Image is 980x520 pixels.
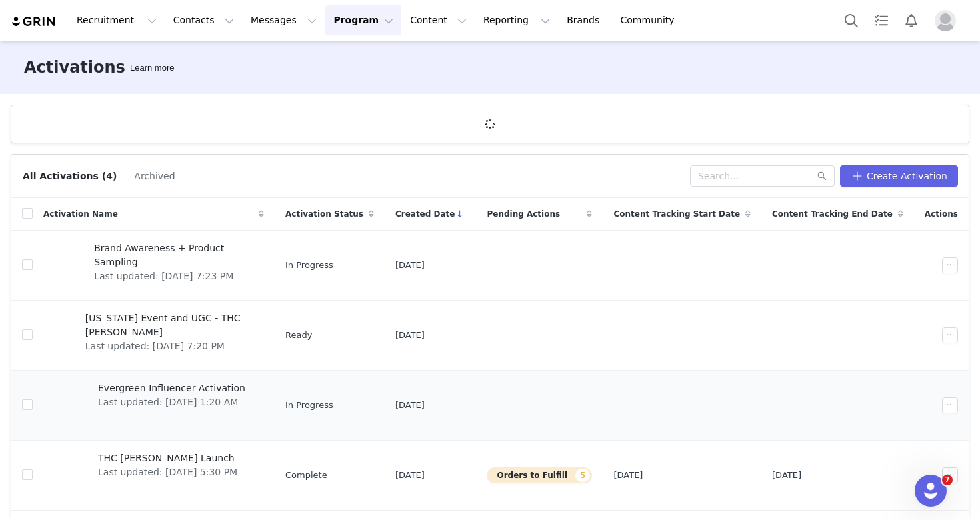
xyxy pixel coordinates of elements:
span: Created Date [395,208,455,220]
span: [DATE] [395,399,425,412]
button: Profile [927,10,969,31]
span: [DATE] [395,259,425,272]
span: Evergreen Influencer Activation [98,381,245,395]
span: Last updated: [DATE] 5:30 PM [98,465,237,479]
button: Content [402,5,475,35]
i: icon: search [817,171,827,181]
a: Evergreen Influencer ActivationLast updated: [DATE] 1:20 AM [43,379,264,432]
span: Content Tracking End Date [772,208,893,220]
span: In Progress [285,399,333,412]
span: [DATE] [395,469,425,482]
img: grin logo [11,15,57,28]
button: Notifications [897,5,926,35]
button: Search [837,5,866,35]
a: Brands [559,5,611,35]
span: [DATE] [613,469,643,482]
span: Last updated: [DATE] 1:20 AM [98,395,245,409]
button: All Activations (4) [22,165,117,187]
img: placeholder-profile.jpg [935,10,956,31]
button: Orders to Fulfill5 [487,467,592,483]
span: Last updated: [DATE] 7:23 PM [94,269,256,283]
span: Last updated: [DATE] 7:20 PM [85,339,256,353]
a: Tasks [867,5,896,35]
input: Search... [690,165,835,187]
span: Ready [285,329,312,342]
button: Contacts [165,5,242,35]
span: In Progress [285,259,333,272]
span: [DATE] [395,329,425,342]
div: Actions [914,200,969,228]
a: [US_STATE] Event and UGC - THC [PERSON_NAME]Last updated: [DATE] 7:20 PM [43,309,264,362]
h3: Activations [24,55,125,79]
span: 7 [942,475,953,485]
span: [US_STATE] Event and UGC - THC [PERSON_NAME] [85,311,256,339]
span: Pending Actions [487,208,560,220]
span: Content Tracking Start Date [613,208,740,220]
span: [DATE] [772,469,801,482]
span: Activation Name [43,208,118,220]
span: Brand Awareness + Product Sampling [94,241,256,269]
span: Activation Status [285,208,363,220]
button: Archived [133,165,175,187]
div: Tooltip anchor [127,61,177,75]
button: Create Activation [840,165,958,187]
button: Messages [243,5,325,35]
button: Reporting [475,5,558,35]
span: Complete [285,469,327,482]
button: Recruitment [69,5,165,35]
iframe: Intercom live chat [915,475,947,507]
span: THC [PERSON_NAME] Launch [98,451,237,465]
a: Community [613,5,689,35]
button: Program [325,5,401,35]
a: THC [PERSON_NAME] LaunchLast updated: [DATE] 5:30 PM [43,449,264,502]
a: Brand Awareness + Product SamplingLast updated: [DATE] 7:23 PM [43,239,264,292]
